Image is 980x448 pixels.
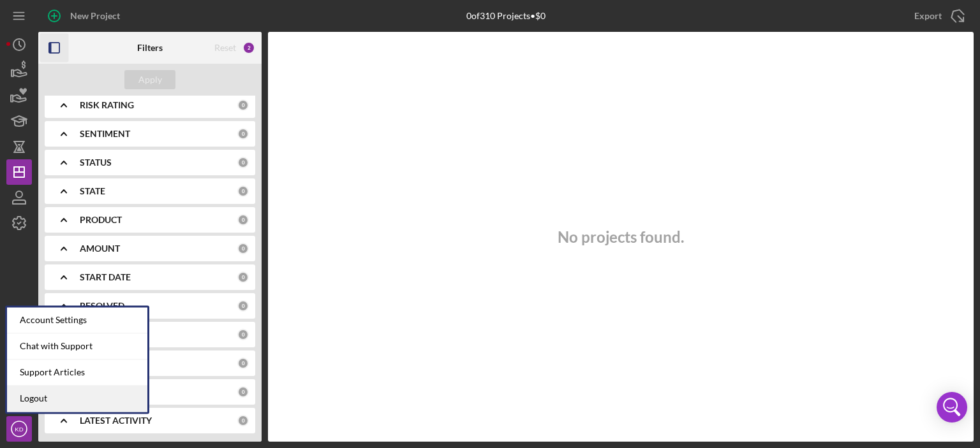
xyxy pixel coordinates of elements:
b: RESOLVED [80,301,124,311]
div: 0 [237,300,249,312]
div: 0 [237,358,249,369]
div: 0 [237,128,249,140]
button: Apply [124,70,175,89]
div: 0 [237,415,249,426]
div: 0 [237,386,249,398]
div: 0 [237,157,249,168]
div: New Project [70,3,120,29]
div: Apply [138,70,162,89]
b: STATE [80,186,105,196]
a: Support Articles [7,359,147,386]
h3: No projects found. [558,228,684,246]
b: START DATE [80,272,131,282]
b: RISK RATING [80,100,134,110]
div: 0 [237,214,249,226]
div: 0 [237,271,249,283]
b: AMOUNT [80,243,120,254]
div: Account Settings [7,307,147,333]
div: 0 [237,99,249,111]
div: 2 [242,41,255,54]
div: 0 [237,185,249,197]
button: KD [6,416,32,442]
div: 0 of 310 Projects • $0 [466,11,546,21]
div: 0 [237,243,249,254]
div: Open Intercom Messenger [937,392,967,423]
b: PRODUCT [80,215,122,225]
div: Reset [214,43,236,53]
button: New Project [38,3,133,29]
button: Export [902,3,974,29]
a: Logout [7,386,147,412]
b: STATUS [80,157,112,168]
div: 0 [237,329,249,340]
b: LATEST ACTIVITY [80,415,152,426]
div: Chat with Support [7,333,147,359]
text: KD [15,426,23,433]
div: Export [914,3,942,29]
b: SENTIMENT [80,129,130,139]
b: Filters [137,43,163,53]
